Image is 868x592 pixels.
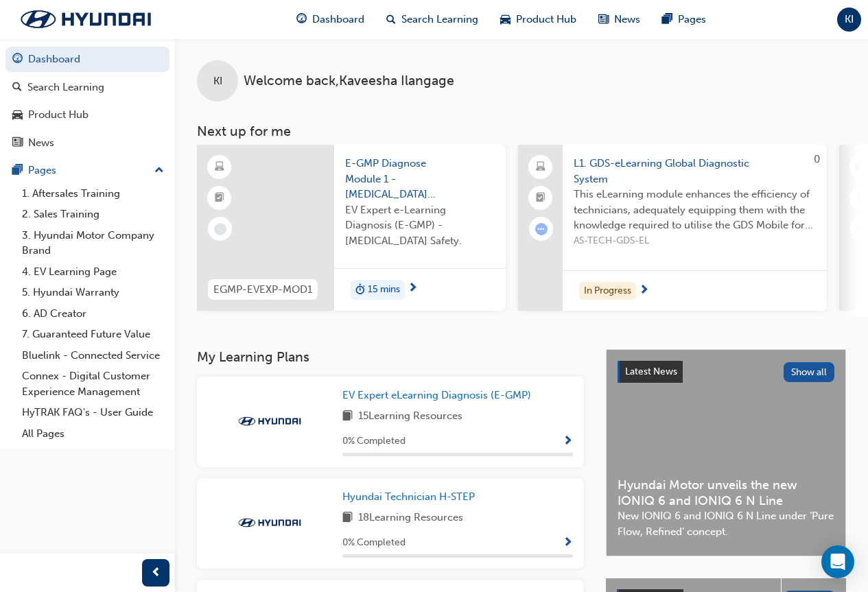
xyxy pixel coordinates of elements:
[28,163,56,178] div: Pages
[5,158,169,183] button: Pages
[296,11,307,28] span: guage-icon
[215,189,224,207] span: booktick-icon
[845,12,854,27] span: KI
[312,12,364,27] span: Dashboard
[662,11,672,28] span: pages-icon
[386,11,396,28] span: search-icon
[16,225,169,261] a: 3. Hyundai Motor Company Brand
[489,5,587,34] a: car-iconProduct Hub
[16,303,169,324] a: 6. AD Creator
[213,73,222,89] span: KI
[342,510,353,527] span: book-icon
[5,75,169,100] a: Search Learning
[821,545,854,578] div: Open Intercom Messenger
[814,153,820,165] span: 0
[197,145,506,311] a: EGMP-EVEXP-MOD1E-GMP Diagnose Module 1 - [MEDICAL_DATA] SafetyEV Expert e-Learning Diagnosis (E-G...
[16,423,169,445] a: All Pages
[175,123,868,139] h3: Next up for me
[401,12,478,27] span: Search Learning
[375,5,489,34] a: search-iconSearch Learning
[16,282,169,303] a: 5. Hyundai Warranty
[244,73,454,89] span: Welcome back , Kaveesha Ilangage
[784,362,835,382] button: Show all
[358,408,462,425] span: 15 Learning Resources
[342,389,531,401] span: EV Expert eLearning Diagnosis (E-GMP)
[16,402,169,423] a: HyTRAK FAQ's - User Guide
[342,434,406,449] span: 0 % Completed
[7,5,165,34] img: Trak
[516,12,576,27] span: Product Hub
[355,281,365,299] span: duration-icon
[408,283,418,295] span: next-icon
[12,54,23,66] span: guage-icon
[342,489,480,505] a: Hyundai Technician H-STEP
[197,349,584,365] h3: My Learning Plans
[5,44,169,158] button: DashboardSearch LearningProduct HubNews
[16,183,169,204] a: 1. Aftersales Training
[5,130,169,156] a: News
[12,109,23,121] span: car-icon
[345,156,495,202] span: E-GMP Diagnose Module 1 - [MEDICAL_DATA] Safety
[358,510,463,527] span: 18 Learning Resources
[536,189,546,207] span: booktick-icon
[213,282,312,298] span: EGMP-EVEXP-MOD1
[285,5,375,34] a: guage-iconDashboard
[563,436,573,448] span: Show Progress
[345,202,495,249] span: EV Expert e-Learning Diagnosis (E-GMP) - [MEDICAL_DATA] Safety.
[151,565,161,582] span: prev-icon
[587,5,651,34] a: news-iconNews
[16,324,169,345] a: 7. Guaranteed Future Value
[5,47,169,72] a: Dashboard
[342,408,353,425] span: book-icon
[368,282,400,298] span: 15 mins
[563,433,573,450] button: Show Progress
[27,80,104,95] div: Search Learning
[16,261,169,283] a: 4. EV Learning Page
[500,11,511,28] span: car-icon
[342,535,406,551] span: 0 % Completed
[563,534,573,552] button: Show Progress
[678,12,706,27] span: Pages
[232,516,307,530] img: Trak
[12,82,22,94] span: search-icon
[232,414,307,428] img: Trak
[16,345,169,366] a: Bluelink - Connected Service
[837,8,861,32] button: KI
[651,5,717,34] a: pages-iconPages
[28,135,54,151] div: News
[618,508,834,539] span: New IONIQ 6 and IONIQ 6 N Line under ‘Pure Flow, Refined’ concept.
[5,102,169,128] a: Product Hub
[857,158,867,176] span: people-icon
[342,490,475,503] span: Hyundai Technician H-STEP
[535,223,548,235] span: learningRecordVerb_ATTEMPT-icon
[518,145,827,311] a: 0L1. GDS-eLearning Global Diagnostic SystemThis eLearning module enhances the efficiency of techn...
[618,477,834,508] span: Hyundai Motor unveils the new IONIQ 6 and IONIQ 6 N Line
[16,204,169,225] a: 2. Sales Training
[857,189,867,207] span: booktick-icon
[574,156,816,187] span: L1. GDS-eLearning Global Diagnostic System
[639,285,649,297] span: next-icon
[12,137,23,150] span: news-icon
[614,12,640,27] span: News
[606,349,846,556] a: Latest NewsShow allHyundai Motor unveils the new IONIQ 6 and IONIQ 6 N LineNew IONIQ 6 and IONIQ ...
[154,162,164,180] span: up-icon
[214,223,226,235] span: learningRecordVerb_NONE-icon
[16,366,169,402] a: Connex - Digital Customer Experience Management
[625,366,677,377] span: Latest News
[28,107,89,123] div: Product Hub
[574,187,816,233] span: This eLearning module enhances the efficiency of technicians, adequately equipping them with the ...
[215,158,224,176] span: learningResourceType_ELEARNING-icon
[12,165,23,177] span: pages-icon
[598,11,609,28] span: news-icon
[579,282,636,300] div: In Progress
[574,233,816,249] span: AS-TECH-GDS-EL
[618,361,834,383] a: Latest NewsShow all
[536,158,546,176] span: laptop-icon
[563,537,573,549] span: Show Progress
[342,388,537,403] a: EV Expert eLearning Diagnosis (E-GMP)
